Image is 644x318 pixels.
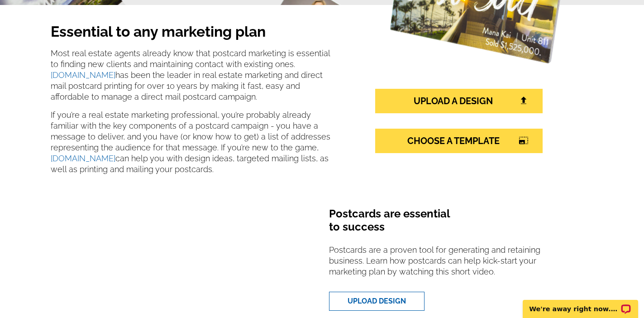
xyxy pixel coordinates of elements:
h4: Postcards are essential to success [329,207,553,241]
a: UPLOAD DESIGN [329,292,425,311]
p: Postcards are a proven tool for generating and retaining business. Learn how postcards can help k... [329,245,553,284]
p: If you’re a real estate marketing professional, you’re probably already familiar with the key com... [51,110,333,175]
iframe: LiveChat chat widget [517,289,644,318]
a: [DOMAIN_NAME] [51,154,115,163]
i: photo_size_select_large [519,136,529,145]
h2: Essential to any marketing plan [51,23,333,44]
a: UPLOAD A DESIGN [375,89,543,113]
a: [DOMAIN_NAME] [51,70,115,80]
a: CHOOSE A TEMPLATEphoto_size_select_large [375,129,543,153]
p: Most real estate agents already know that postcard marketing is essential to finding new clients ... [51,48,333,102]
